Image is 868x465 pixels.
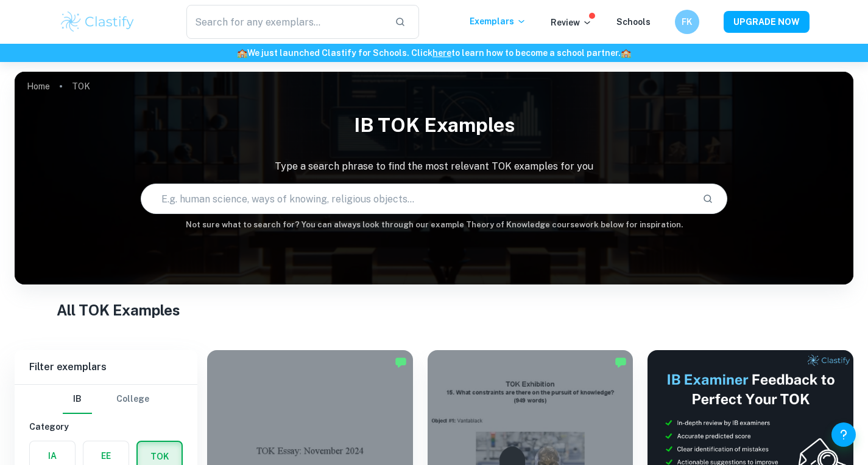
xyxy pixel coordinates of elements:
p: TOK [72,80,90,93]
h6: Filter exemplars [15,350,197,384]
button: College [116,385,149,414]
button: UPGRADE NOW [724,11,810,33]
input: E.g. human science, ways of knowing, religious objects... [141,182,693,216]
span: 🏫 [237,48,247,58]
a: Home [27,78,50,95]
img: Marked [615,356,627,368]
p: Exemplars [470,15,526,28]
img: Marked [395,356,407,368]
p: Type a search phrase to find the most relevant TOK examples for you [15,159,853,174]
a: here [432,48,451,58]
input: Search for any exemplars... [186,5,386,39]
p: Review [551,16,592,29]
h6: FK [680,15,694,29]
h6: Not sure what to search for? You can always look through our example Theory of Knowledge coursewo... [15,219,853,231]
button: Help and Feedback [831,422,856,447]
h6: Category [29,420,183,433]
button: FK [675,10,699,34]
div: Filter type choice [63,385,149,414]
h6: We just launched Clastify for Schools. Click to learn how to become a school partner. [2,46,866,60]
h1: IB TOK examples [15,106,853,145]
a: Schools [616,17,651,27]
span: 🏫 [621,48,631,58]
img: Clastify logo [59,10,136,34]
h1: All TOK Examples [57,299,811,321]
button: IB [63,385,92,414]
button: Search [697,188,718,209]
